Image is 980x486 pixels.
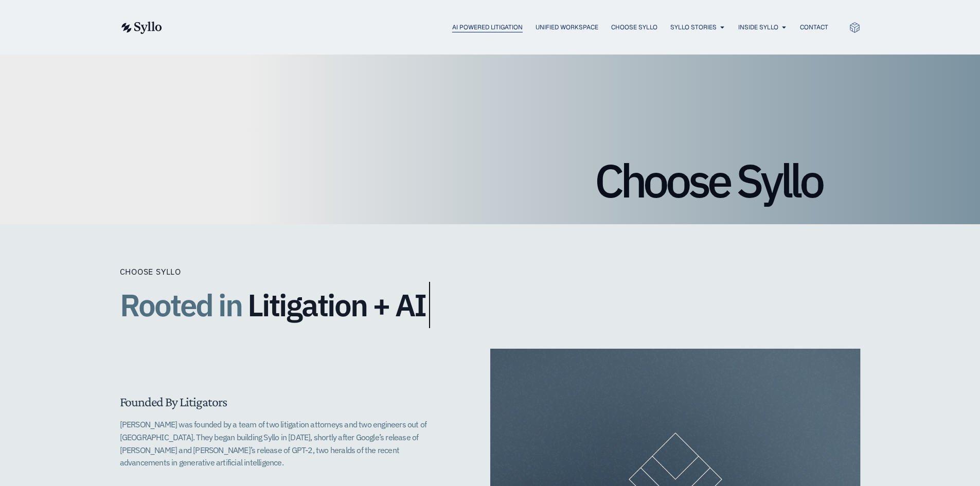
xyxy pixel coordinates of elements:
[452,23,523,32] a: AI Powered Litigation
[247,288,425,322] span: Litigation + AI
[120,282,242,328] span: Rooted in
[611,23,657,32] a: Choose Syllo
[738,23,778,32] a: Inside Syllo
[158,157,822,204] h1: Choose Syllo
[183,23,828,32] nav: Menu
[120,394,227,409] span: Founded By Litigators
[120,418,449,469] p: [PERSON_NAME] was founded by a team of two litigation attorneys and two engineers out of [GEOGRAP...
[536,23,598,32] a: Unified Workspace
[120,265,531,278] div: Choose Syllo
[800,23,828,32] a: Contact
[670,23,717,32] a: Syllo Stories
[120,22,162,34] img: syllo
[183,23,828,32] div: Menu Toggle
